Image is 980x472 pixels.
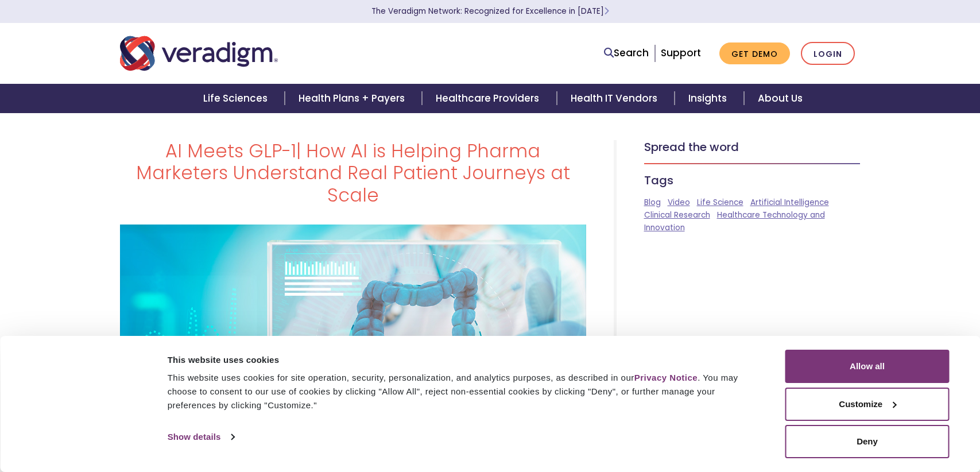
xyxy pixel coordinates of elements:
[168,428,234,446] a: Show details
[371,6,609,17] a: The Veradigm Network: Recognized for Excellence in [DATE]Learn More
[285,84,422,113] a: Health Plans + Payers
[661,46,701,60] a: Support
[604,45,649,61] a: Search
[644,173,861,187] h5: Tags
[719,42,790,65] a: Get Demo
[644,210,710,220] a: Clinical Research
[644,210,825,233] a: Healthcare Technology and Innovation
[168,353,760,367] div: This website uses cookies
[675,84,744,113] a: Insights
[120,34,278,72] img: Veradigm logo
[120,140,586,206] h1: AI Meets GLP-1| How AI is Helping Pharma Marketers Understand Real Patient Journeys at Scale
[644,140,861,154] h5: Spread the word
[750,197,829,208] a: Artificial Intelligence
[422,84,556,113] a: Healthcare Providers
[744,84,816,113] a: About Us
[557,84,675,113] a: Health IT Vendors
[785,388,950,421] button: Customize
[634,373,698,382] a: Privacy Notice
[168,371,760,412] div: This website uses cookies for site operation, security, personalization, and analytics purposes, ...
[697,197,743,208] a: Life Science
[801,42,855,65] a: Login
[668,197,690,208] a: Video
[785,425,950,458] button: Deny
[785,350,950,383] button: Allow all
[189,84,285,113] a: Life Sciences
[604,6,609,17] span: Learn More
[644,197,661,208] a: Blog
